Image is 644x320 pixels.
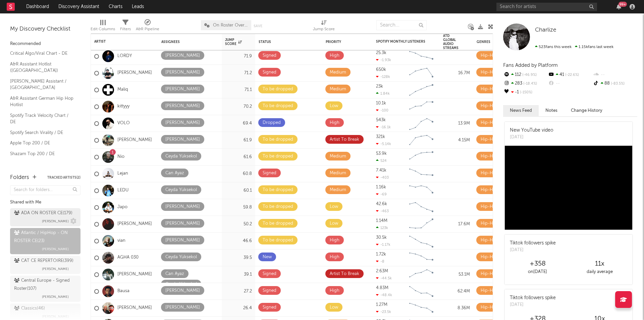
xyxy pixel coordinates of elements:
div: -5.14k [376,142,391,146]
svg: Chart title [406,266,436,283]
span: [PERSON_NAME] [42,293,69,301]
span: -150 % [519,91,532,94]
span: Fans Added by Platform [503,63,558,68]
div: Edit Columns [91,25,115,33]
a: Spotify Track Velocity Chart / DE [10,112,74,126]
svg: Chart title [406,182,436,199]
div: 53.1M [443,271,470,279]
a: AGHA 030 [117,255,139,261]
span: [PERSON_NAME] [42,245,69,253]
div: 1.16k [376,185,386,189]
div: Signed [263,68,276,77]
a: Charlize [535,27,556,34]
div: Atlantic / HipHop - ON ROSTER CE ( 23 ) [14,229,75,245]
div: 59.8 [225,203,252,212]
a: A&R Assistant German Hip Hop Hotlist [10,95,74,108]
div: [PERSON_NAME] [165,220,200,228]
div: 16.7M [443,69,470,77]
div: 71.9 [225,52,252,60]
a: [PERSON_NAME] [117,137,152,143]
div: A&R Pipeline [136,25,159,33]
div: [PERSON_NAME] [165,102,200,110]
div: -128k [376,75,390,79]
svg: Chart title [406,233,436,249]
button: Notes [539,105,564,116]
div: New [263,253,272,261]
div: Artist To Break [330,270,359,278]
div: Ceyda Yüksekol [165,253,197,261]
div: 61.6 [225,153,252,161]
div: 69.4 [225,120,252,128]
svg: Chart title [406,115,436,132]
div: 42.6k [376,202,387,206]
div: 39.5 [225,254,252,262]
div: [DATE] [510,302,556,308]
span: 523 fans this week [535,45,572,49]
svg: Chart title [406,199,436,216]
div: High [330,236,339,244]
button: Change History [564,105,609,116]
div: Hip-Hop/Rap [481,169,508,177]
div: 13.9M [443,120,470,128]
a: [PERSON_NAME] Assistant / [GEOGRAPHIC_DATA] [10,78,74,91]
a: Recommended For You [10,161,74,168]
a: CAT CE REPERTOIRE(399)[PERSON_NAME] [10,256,80,274]
div: Signed [263,52,276,60]
div: Folders [10,174,29,182]
div: 1.14M [376,219,387,223]
div: [PERSON_NAME] [165,52,200,60]
a: Critical Algo/Viral Chart - DE [10,50,74,57]
a: Apple Top 200 / DE [10,139,74,147]
div: 25.3k [376,51,386,55]
div: Tiktok followers spike [510,240,556,247]
a: Spotify Search Virality / DE [10,129,74,136]
div: Low [330,203,338,211]
a: [PERSON_NAME] [117,70,152,76]
div: +358 [506,260,569,268]
span: -83.5 % [610,82,625,86]
div: To be dropped [263,203,293,211]
div: Artist [94,40,145,44]
div: High [330,287,339,295]
div: 10.1k [376,101,386,105]
div: Medium [330,169,346,177]
div: [PERSON_NAME] [165,119,200,127]
div: A&R Pipeline [136,17,159,36]
span: [PERSON_NAME] [42,217,69,225]
svg: Chart title [406,283,436,300]
div: -1.93k [376,58,391,62]
svg: Chart title [406,98,436,115]
div: Hip-Hop/Rap [481,136,508,144]
div: Signed [263,304,276,312]
svg: Chart title [406,166,436,182]
a: VOLO [117,121,130,126]
div: 17.6M [443,220,470,228]
div: Jump Score [313,17,335,36]
button: Save [254,24,262,28]
div: Priority [326,40,353,44]
div: ATD Global Audio Streams [443,34,460,50]
div: Shared with Me [10,198,80,207]
div: Hip-Hop/Rap [481,253,508,261]
div: -69 [376,192,387,196]
div: 53.9k [376,151,387,156]
div: -16.1k [376,125,391,129]
div: Medium [330,68,346,77]
svg: Chart title [406,216,436,233]
div: Recommended [10,40,80,48]
div: Hip-Hop/Rap [481,270,508,278]
div: To be dropped [263,85,293,93]
div: To be dropped [263,102,293,110]
div: -463 [376,209,389,213]
div: Hip-Hop/Rap [481,52,508,60]
div: High [330,52,339,60]
a: Central Europe - Signed Roster(107)[PERSON_NAME] [10,276,80,302]
div: [PERSON_NAME] [165,68,200,77]
div: -100 [376,108,388,112]
div: 46.6 [225,237,252,245]
div: -1.17k [376,242,390,247]
div: 543k [376,118,386,122]
a: [PERSON_NAME] [117,221,152,227]
svg: Chart title [406,300,436,317]
div: Signed [263,270,276,278]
